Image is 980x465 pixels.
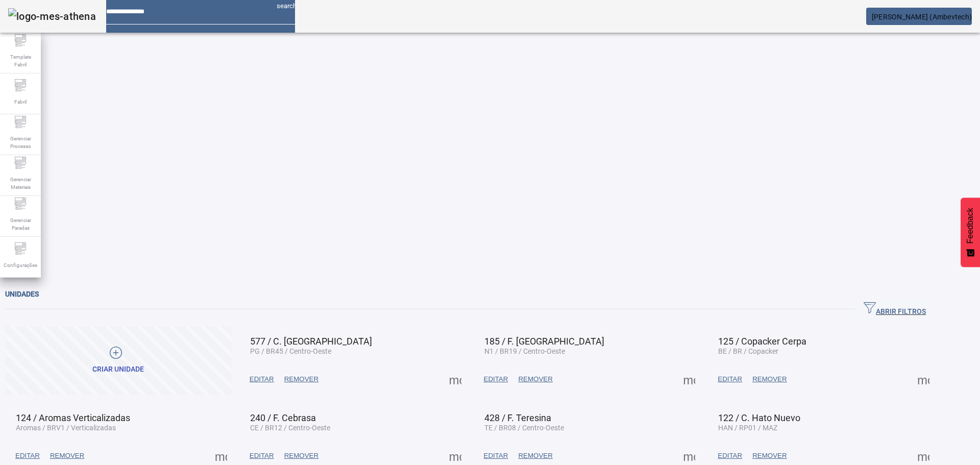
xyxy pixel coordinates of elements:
[747,447,792,465] button: REMOVER
[752,451,787,461] span: REMOVER
[284,451,318,461] span: REMOVER
[864,302,926,317] span: ABRIR FILTROS
[212,447,230,465] button: Mais
[966,208,975,243] span: Feedback
[250,451,274,461] span: EDITAR
[914,447,933,465] button: Mais
[680,370,698,388] button: Mais
[16,412,130,423] span: 124 / Aromas Verticalizadas
[713,447,747,465] button: EDITAR
[855,300,934,319] button: ABRIR FILTROS
[479,447,513,465] button: EDITAR
[484,451,508,461] span: EDITAR
[5,290,39,298] span: Unidades
[11,95,30,109] span: Fabril
[250,424,330,432] span: CE / BR12 / Centro-Oeste
[718,412,800,423] span: 122 / C. Hato Nuevo
[5,213,36,235] span: Gerenciar Paradas
[718,336,806,347] span: 125 / Copacker Cerpa
[680,447,698,465] button: Mais
[747,370,792,388] button: REMOVER
[446,447,464,465] button: Mais
[284,374,318,384] span: REMOVER
[5,132,36,153] span: Gerenciar Processo
[718,451,742,461] span: EDITAR
[92,364,144,375] div: Criar unidade
[446,370,464,388] button: Mais
[718,374,742,384] span: EDITAR
[45,447,89,465] button: REMOVER
[513,370,557,388] button: REMOVER
[518,451,552,461] span: REMOVER
[250,374,274,384] span: EDITAR
[16,424,116,432] span: Aromas / BRV1 / Verticalizadas
[484,412,551,423] span: 428 / F. Teresina
[752,374,787,384] span: REMOVER
[518,374,552,384] span: REMOVER
[961,198,980,267] button: Feedback - Mostrar pesquisa
[718,347,778,355] span: BE / BR / Copacker
[713,370,747,388] button: EDITAR
[279,370,324,388] button: REMOVER
[513,447,557,465] button: REMOVER
[10,447,45,465] button: EDITAR
[484,336,604,347] span: 185 / F. [GEOGRAPHIC_DATA]
[5,326,232,395] button: Criar unidade
[15,451,40,461] span: EDITAR
[5,173,36,194] span: Gerenciar Materiais
[484,374,508,384] span: EDITAR
[1,258,40,272] span: Configurações
[244,447,279,465] button: EDITAR
[718,424,777,432] span: HAN / RP01 / MAZ
[250,336,372,347] span: 577 / C. [GEOGRAPHIC_DATA]
[484,424,564,432] span: TE / BR08 / Centro-Oeste
[5,50,36,71] span: Template Fabril
[244,370,279,388] button: EDITAR
[914,370,933,388] button: Mais
[50,451,84,461] span: REMOVER
[250,412,316,423] span: 240 / F. Cebrasa
[8,8,96,25] img: logo-mes-athena
[279,447,324,465] button: REMOVER
[484,347,565,355] span: N1 / BR19 / Centro-Oeste
[479,370,513,388] button: EDITAR
[872,13,972,21] span: [PERSON_NAME] (Ambevtech)
[250,347,331,355] span: PG / BR45 / Centro-Oeste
